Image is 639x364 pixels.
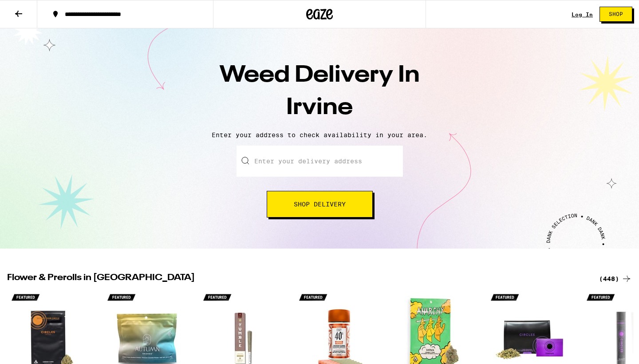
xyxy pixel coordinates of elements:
[286,96,353,119] span: Irvine
[599,273,632,284] a: (448)
[7,273,588,284] h2: Flower & Prerolls in [GEOGRAPHIC_DATA]
[600,7,632,22] button: Shop
[593,7,639,22] a: Shop
[294,201,346,207] span: Shop Delivery
[572,12,593,17] a: Log In
[609,12,623,17] span: Shop
[9,131,630,138] p: Enter your address to check availability in your area.
[267,191,373,218] button: Shop Delivery
[237,146,403,177] input: Enter your delivery address
[164,59,475,124] h1: Weed Delivery In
